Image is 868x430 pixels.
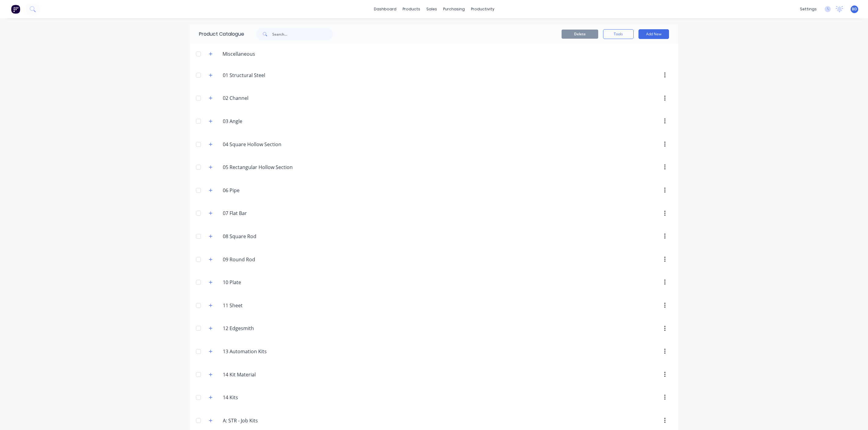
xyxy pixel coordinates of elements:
a: dashboard [371,5,400,14]
input: Enter category name [223,164,295,171]
input: Enter category name [223,325,295,332]
input: Enter category name [223,371,295,378]
div: productivity [468,5,497,14]
input: Enter category name [223,141,295,148]
input: Search... [272,28,333,40]
input: Enter category name [223,233,295,240]
input: Enter category name [223,256,295,263]
div: Miscellaneous [218,50,260,58]
span: BD [852,6,857,12]
input: Enter category name [223,72,295,79]
img: Factory [11,5,20,14]
input: Enter category name [223,348,295,355]
button: Tools [603,29,634,39]
input: Enter category name [223,394,295,401]
div: Product Catalogue [190,24,244,44]
input: Enter category name [223,210,295,217]
button: Add New [638,29,669,39]
input: Enter category name [223,118,295,125]
input: Enter category name [223,279,295,286]
div: products [400,5,423,14]
input: Enter category name [223,94,295,102]
input: Enter category name [223,302,295,309]
input: Enter category name [223,187,295,194]
div: sales [423,5,440,14]
input: Enter category name [223,417,295,424]
button: Delete [562,30,598,39]
div: settings [797,5,820,14]
div: purchasing [440,5,468,14]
